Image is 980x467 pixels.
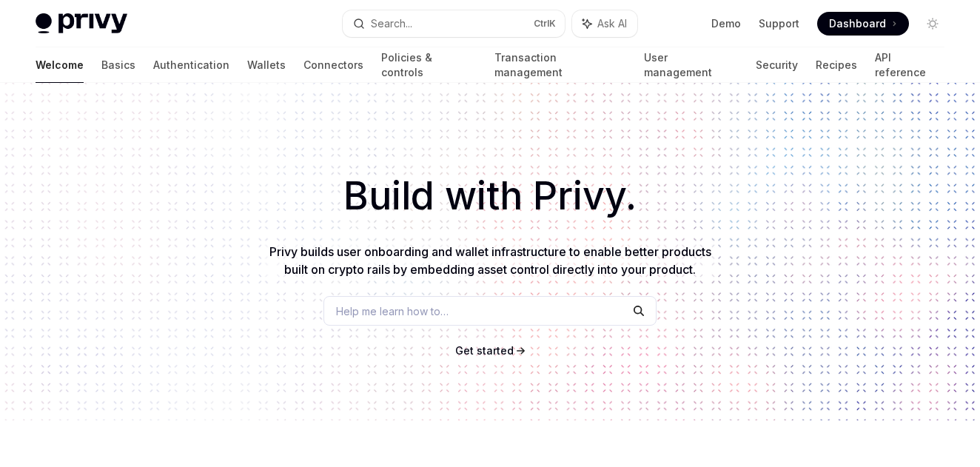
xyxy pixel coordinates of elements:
[644,47,738,83] a: User management
[816,47,857,83] a: Recipes
[336,303,449,319] span: Help me learn how to…
[756,47,798,83] a: Security
[494,47,626,83] a: Transaction management
[343,10,565,37] button: Search...CtrlK
[101,47,135,83] a: Basics
[247,47,286,83] a: Wallets
[36,47,84,83] a: Welcome
[381,47,477,83] a: Policies & controls
[303,47,363,83] a: Connectors
[597,16,627,31] span: Ask AI
[36,13,127,34] img: light logo
[24,167,956,225] h1: Build with Privy.
[829,16,886,31] span: Dashboard
[572,10,637,37] button: Ask AI
[534,18,556,30] span: Ctrl K
[817,12,909,36] a: Dashboard
[875,47,944,83] a: API reference
[759,16,799,31] a: Support
[455,343,514,358] a: Get started
[371,15,412,33] div: Search...
[455,344,514,357] span: Get started
[153,47,229,83] a: Authentication
[921,12,944,36] button: Toggle dark mode
[711,16,741,31] a: Demo
[269,244,711,277] span: Privy builds user onboarding and wallet infrastructure to enable better products built on crypto ...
